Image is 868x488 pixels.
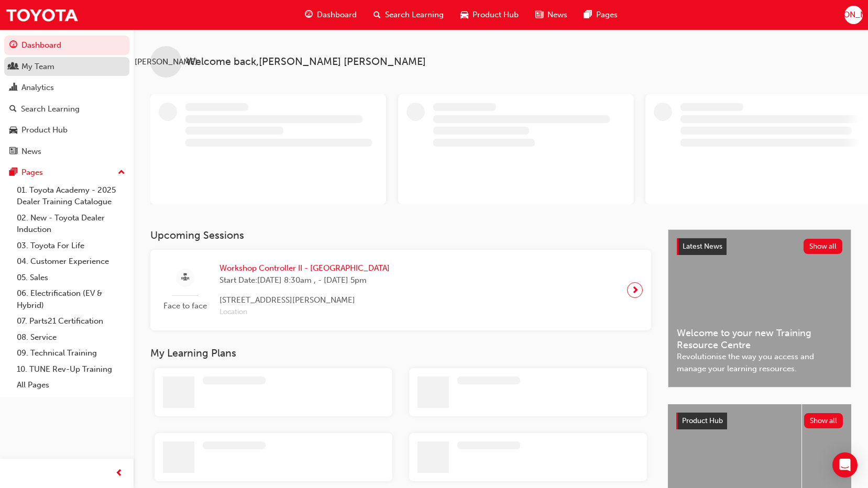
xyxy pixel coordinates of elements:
span: Revolutionise the way you access and manage your learning resources. [677,351,842,374]
span: News [547,9,567,21]
a: Search Learning [4,99,129,119]
button: Pages [4,163,129,182]
a: Dashboard [4,36,129,55]
h3: Upcoming Sessions [150,229,651,241]
div: Open Intercom Messenger [832,452,858,478]
a: 03. Toyota For Life [13,238,129,254]
div: Search Learning [21,103,80,115]
span: car-icon [460,8,468,21]
span: car-icon [9,126,17,135]
span: Welcome back , [PERSON_NAME] [PERSON_NAME] [186,56,426,68]
a: Product HubShow all [676,413,843,429]
a: My Team [4,57,129,76]
span: search-icon [9,105,17,114]
a: search-iconSearch Learning [365,4,452,26]
span: prev-icon [115,467,123,480]
a: pages-iconPages [576,4,626,26]
button: DashboardMy TeamAnalyticsSearch LearningProduct HubNews [4,34,129,163]
a: 02. New - Toyota Dealer Induction [13,210,129,238]
h3: My Learning Plans [150,347,651,359]
img: Trak [5,3,79,27]
span: news-icon [9,147,17,157]
span: [PERSON_NAME] [135,56,197,68]
a: news-iconNews [527,4,576,26]
a: Analytics [4,78,129,97]
span: Welcome to your new Training Resource Centre [677,327,842,351]
span: Search Learning [385,9,444,21]
button: Show all [804,239,843,254]
span: Product Hub [682,416,723,425]
span: news-icon [535,8,543,21]
span: up-icon [118,166,125,180]
a: 06. Electrification (EV & Hybrid) [13,285,129,313]
span: search-icon [373,8,381,21]
div: My Team [21,61,54,73]
div: Pages [21,167,43,179]
a: guage-iconDashboard [296,4,365,26]
span: sessionType_FACE_TO_FACE-icon [181,271,189,284]
span: Location [219,306,390,318]
div: Analytics [21,82,54,94]
button: [PERSON_NAME] [844,6,863,24]
a: 04. Customer Experience [13,253,129,270]
span: Start Date: [DATE] 8:30am , - [DATE] 5pm [219,274,390,286]
a: 01. Toyota Academy - 2025 Dealer Training Catalogue [13,182,129,210]
span: next-icon [631,283,639,297]
span: chart-icon [9,83,17,93]
span: guage-icon [305,8,313,21]
span: pages-icon [584,8,592,21]
a: Latest NewsShow all [677,238,842,255]
div: Product Hub [21,124,68,136]
a: News [4,142,129,161]
span: [STREET_ADDRESS][PERSON_NAME] [219,294,390,306]
span: Pages [596,9,618,21]
span: pages-icon [9,168,17,178]
span: Workshop Controller II - [GEOGRAPHIC_DATA] [219,262,390,274]
a: car-iconProduct Hub [452,4,527,26]
a: 10. TUNE Rev-Up Training [13,361,129,378]
a: All Pages [13,377,129,393]
span: Dashboard [317,9,357,21]
a: 09. Technical Training [13,345,129,361]
span: Face to face [159,300,211,312]
a: Face to faceWorkshop Controller II - [GEOGRAPHIC_DATA]Start Date:[DATE] 8:30am , - [DATE] 5pm[STR... [159,258,643,322]
a: 07. Parts21 Certification [13,313,129,329]
span: guage-icon [9,41,17,50]
span: Product Hub [473,9,519,21]
a: Product Hub [4,120,129,140]
button: Show all [804,413,843,428]
a: 08. Service [13,329,129,346]
a: Latest NewsShow allWelcome to your new Training Resource CentreRevolutionise the way you access a... [668,229,851,387]
span: people-icon [9,62,17,72]
span: Latest News [683,242,722,251]
div: News [21,146,41,158]
a: 05. Sales [13,270,129,286]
